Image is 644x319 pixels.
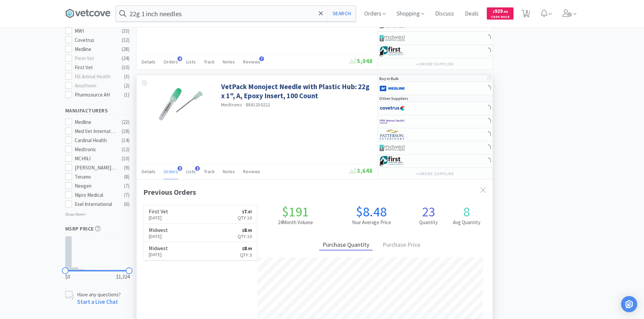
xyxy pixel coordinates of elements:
span: 3 [177,166,182,171]
span: 8 [242,227,252,233]
h1: 8 [448,205,486,218]
img: a646391c64b94eb2892348a965bf03f3_134.png [380,83,405,94]
span: Notes [223,59,235,65]
span: 1 [195,166,200,171]
div: Cardinal Health [75,136,117,144]
div: ( 28 ) [122,45,129,53]
a: Medtronic [221,102,242,108]
span: . 99 [247,246,252,251]
a: Deals [462,11,481,17]
h1: 23 [409,205,448,218]
div: ( 18 ) [122,127,129,135]
div: ( 7 ) [124,191,129,199]
div: MWI [75,27,117,35]
h1: $191 [257,205,333,218]
div: ( 10 ) [122,155,129,163]
div: ( 7 ) [124,182,129,190]
button: +1more supplier [413,59,457,69]
span: Track [204,168,215,175]
div: ( 1 ) [124,91,129,99]
div: First Vet [75,63,117,72]
p: Qty: 3 [240,251,252,259]
span: 8881250222 [246,102,270,108]
span: $ [242,246,244,251]
span: Details [142,59,156,65]
img: f6b2451649754179b5b4e0c70c3f7cb0_2.png [380,116,405,127]
div: Exel International [75,200,117,208]
button: Search [328,6,356,21]
span: Orders [164,59,178,65]
div: Pharmsource AH [75,91,117,99]
button: +1more supplier [413,169,457,179]
span: Reviews [243,168,260,175]
span: $ [242,228,244,233]
h5: MSRP Price [65,225,129,233]
h2: 24 Month Volume [257,218,333,227]
span: 3,648 [350,167,373,175]
a: Start a Live Chat [77,298,118,305]
span: . 47 [247,210,252,214]
span: Lists [186,168,196,175]
div: ( 8 ) [124,173,129,181]
h6: Midwest [149,227,168,233]
img: f5e969b455434c6296c6d81ef179fa71_3.png [380,130,405,140]
h2: Avg Quantity [448,218,486,227]
div: ( 10 ) [122,63,129,72]
p: [DATE] [149,233,168,240]
span: $ [493,9,495,14]
span: · [243,102,245,108]
a: Discuss [432,11,457,17]
h6: First Vet [149,209,168,214]
div: ( 32 ) [122,36,129,44]
p: Have any questions? [77,291,121,298]
div: ( 14 ) [122,136,129,144]
p: Qty: 10 [238,233,252,240]
div: Covetrus [75,36,117,44]
h6: Midwest [149,245,168,251]
div: ( 12 ) [122,145,129,154]
div: ( 22 ) [122,118,129,126]
p: [DATE] [149,214,168,221]
div: ( 3 ) [124,73,129,81]
div: ( 33 ) [122,27,129,35]
span: $0 [65,273,70,281]
div: Purchase Price [379,240,424,250]
span: 8 [242,245,252,251]
h2: Your Average Price [333,218,409,227]
div: Nipro Medical [75,191,117,199]
div: Open Intercom Messenger [621,296,637,312]
div: Med Vet International Direct [75,127,117,135]
span: 5,048 [350,57,373,65]
a: Midwest[DATE]$8.99Qty:3 [144,242,257,261]
span: . 69 [503,9,508,14]
span: Track [204,59,215,65]
p: [DATE] [149,251,168,258]
div: ( 9 ) [124,164,129,172]
div: Neogen [75,182,117,190]
div: ( 24 ) [122,54,129,62]
div: Medline [75,118,117,126]
span: 4 [177,56,182,61]
img: 67d67680309e4a0bb49a5ff0391dcc42_6.png [380,46,405,56]
p: Qty: 10 [238,214,252,221]
p: Show More [65,209,87,217]
h1: $8.48 [333,205,409,218]
div: Purchase Quantity [319,240,373,250]
div: ( 2 ) [124,82,129,90]
div: [PERSON_NAME] [PERSON_NAME] (BD) [75,164,117,172]
img: 4dd14cff54a648ac9e977f0c5da9bc2e_5.png [380,143,405,153]
h5: Manufacturers [65,107,129,114]
a: $929.69Cash Back [487,4,514,23]
a: First Vet[DATE]$7.47Qty:10 [144,205,257,224]
img: 67d67680309e4a0bb49a5ff0391dcc42_6.png [380,156,405,166]
span: Orders [164,168,178,175]
span: Details [142,168,156,175]
div: Medtronic [75,145,117,154]
span: $ [242,210,244,214]
div: Medline [75,45,117,53]
img: f707c4bc5e5f449d8929478efe64bdd8_163609.png [159,82,202,126]
div: Penn Vet [75,54,117,62]
p: Other Suppliers [379,95,408,102]
a: Midwest[DATE]$8.99Qty:10 [144,224,257,242]
div: Terumo [75,173,117,181]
